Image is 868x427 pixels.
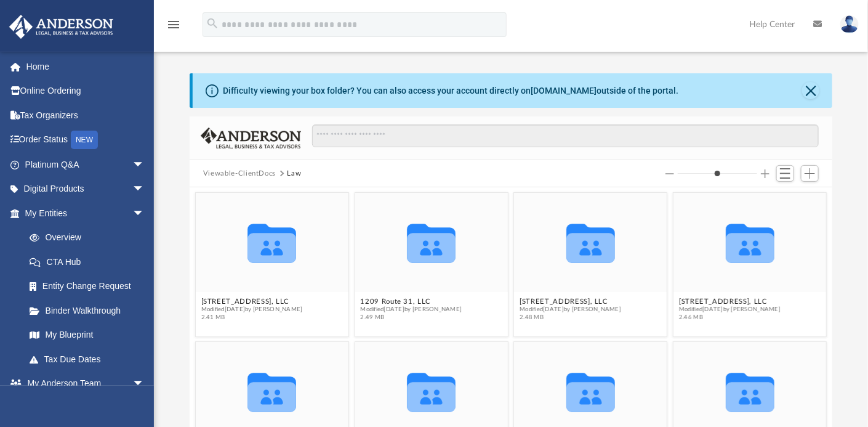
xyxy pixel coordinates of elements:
button: Decrease column size [665,169,674,178]
span: arrow_drop_down [132,177,157,202]
button: [STREET_ADDRESS], LLC [201,298,303,306]
span: arrow_drop_down [132,372,157,397]
a: My Anderson Teamarrow_drop_down [9,372,157,396]
i: menu [166,17,181,32]
span: arrow_drop_down [132,201,157,226]
button: Increase column size [761,169,770,178]
span: arrow_drop_down [132,152,157,177]
a: CTA Hub [17,250,163,274]
button: [STREET_ADDRESS], LLC [520,298,621,306]
a: Tax Organizers [9,103,163,128]
button: 1209 Route 31, LLC [360,298,462,306]
input: Column size [678,169,757,178]
span: Modified [DATE] by [PERSON_NAME] [679,306,781,314]
a: menu [166,23,181,32]
img: User Pic [840,15,859,33]
a: Binder Walkthrough [17,298,163,323]
a: Tax Due Dates [17,347,163,372]
div: Difficulty viewing your box folder? You can also access your account directly on outside of the p... [223,84,678,97]
button: Law [287,168,302,179]
a: Digital Productsarrow_drop_down [9,177,163,201]
a: My Blueprint [17,323,157,348]
button: [STREET_ADDRESS], LLC [679,298,781,306]
a: Online Ordering [9,79,163,104]
a: Platinum Q&Aarrow_drop_down [9,152,163,177]
div: NEW [71,131,98,149]
span: 2.49 MB [360,314,462,322]
button: Add [801,165,819,182]
a: Entity Change Request [17,274,163,299]
span: Modified [DATE] by [PERSON_NAME] [520,306,621,314]
span: 2.41 MB [201,314,303,322]
button: Viewable-ClientDocs [203,168,276,179]
span: Modified [DATE] by [PERSON_NAME] [360,306,462,314]
a: [DOMAIN_NAME] [531,86,597,96]
button: Close [802,82,819,99]
a: Home [9,54,163,79]
a: Overview [17,226,163,250]
img: Anderson Advisors Platinum Portal [6,15,117,39]
span: Modified [DATE] by [PERSON_NAME] [201,306,303,314]
span: 2.48 MB [520,314,621,322]
i: search [206,17,219,30]
a: Order StatusNEW [9,128,163,153]
input: Search files and folders [312,124,819,148]
span: 2.46 MB [679,314,781,322]
button: Switch to List View [776,165,795,182]
a: My Entitiesarrow_drop_down [9,201,163,226]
